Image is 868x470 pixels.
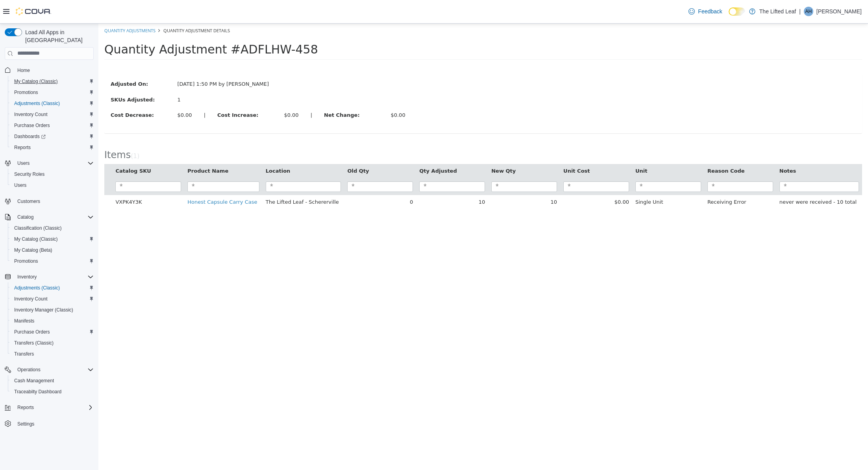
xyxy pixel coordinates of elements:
[681,144,699,151] button: Notes
[11,170,94,179] span: Security Roles
[8,131,97,142] a: Dashboards
[11,223,94,233] span: Classification (Classic)
[11,349,94,359] span: Transfers
[167,144,193,151] button: Location
[14,171,44,177] span: Security Roles
[11,223,65,233] a: Classification (Classic)
[11,283,63,293] a: Adjustments (Classic)
[2,65,97,76] button: Home
[8,282,97,293] button: Adjustments (Classic)
[14,378,54,384] span: Cash Management
[8,223,97,234] button: Classification (Classic)
[8,326,97,337] button: Purchase Orders
[292,88,307,96] div: $0.00
[246,171,318,186] td: 0
[11,181,94,190] span: Users
[6,126,32,137] span: Items
[11,234,94,244] span: My Catalog (Classic)
[206,88,220,96] label: |
[14,389,61,395] span: Traceabilty Dashboard
[14,403,37,412] button: Reports
[8,120,97,131] button: Purchase Orders
[14,403,94,412] span: Reports
[17,160,30,166] span: Users
[8,315,97,326] button: Manifests
[14,212,37,222] button: Catalog
[804,7,813,16] div: Amy Herrera
[2,418,97,429] button: Settings
[14,272,94,282] span: Inventory
[22,28,94,44] span: Load All Apps in [GEOGRAPHIC_DATA]
[393,144,419,151] button: New Qty
[698,7,722,15] span: Feedback
[14,296,48,302] span: Inventory Count
[8,234,97,245] button: My Catalog (Classic)
[14,329,50,335] span: Purchase Orders
[32,129,41,136] small: ( )
[14,65,94,75] span: Home
[685,4,725,19] a: Feedback
[11,256,41,266] a: Promotions
[8,87,97,98] button: Promotions
[113,88,180,96] label: Cost Increase:
[14,196,94,206] span: Customers
[11,110,51,119] a: Inventory Count
[14,419,37,429] a: Settings
[14,340,54,346] span: Transfers (Classic)
[534,171,606,186] td: Single Unit
[11,121,94,130] span: Purchase Orders
[14,171,86,186] td: VXPK4Y3K
[805,7,812,16] span: AH
[537,144,550,151] button: Unit
[17,274,37,280] span: Inventory
[321,144,360,151] button: Qty Adjusted
[11,327,94,337] span: Purchase Orders
[11,143,34,152] a: Reports
[89,175,159,181] a: Honest Capsule Carry Case
[11,99,63,108] a: Adjustments (Classic)
[14,365,94,374] span: Operations
[16,7,51,15] img: Cova
[318,171,390,186] td: 10
[5,61,94,450] nav: Complex example
[390,171,462,186] td: 10
[11,387,94,396] span: Traceabilty Dashboard
[14,365,44,374] button: Operations
[11,143,94,152] span: Reports
[8,293,97,304] button: Inventory Count
[14,225,62,231] span: Classification (Classic)
[8,109,97,120] button: Inventory Count
[11,376,94,385] span: Cash Management
[11,338,94,348] span: Transfers (Classic)
[8,169,97,180] button: Security Roles
[17,67,30,74] span: Home
[8,348,97,359] button: Transfers
[11,387,65,396] a: Traceabilty Dashboard
[8,98,97,109] button: Adjustments (Classic)
[14,78,58,85] span: My Catalog (Classic)
[11,338,57,348] a: Transfers (Classic)
[11,88,94,97] span: Promotions
[678,171,764,186] td: never were received - 10 total
[167,175,241,181] span: The Lifted Leaf - Schererville
[14,318,34,324] span: Manifests
[11,99,94,108] span: Adjustments (Classic)
[8,256,97,267] button: Promotions
[17,144,54,151] button: Catalog SKU
[17,198,40,205] span: Customers
[8,337,97,348] button: Transfers (Classic)
[8,386,97,397] button: Traceabilty Dashboard
[11,234,61,244] a: My Catalog (Classic)
[2,195,97,207] button: Customers
[11,132,49,141] a: Dashboards
[14,212,94,222] span: Catalog
[35,129,39,136] span: 1
[11,77,61,86] a: My Catalog (Classic)
[2,271,97,282] button: Inventory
